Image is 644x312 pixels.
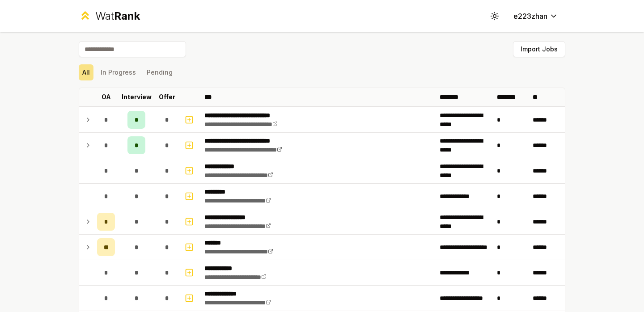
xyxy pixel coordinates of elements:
[159,93,175,101] p: Offer
[513,11,547,21] span: e223zhan
[97,64,140,80] button: In Progress
[79,9,140,23] a: WatRank
[102,93,111,101] p: OA
[513,41,565,57] button: Import Jobs
[122,93,152,101] p: Interview
[143,64,176,80] button: Pending
[79,64,93,80] button: All
[114,9,140,22] span: Rank
[506,8,565,24] button: e223zhan
[95,9,140,23] div: Wat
